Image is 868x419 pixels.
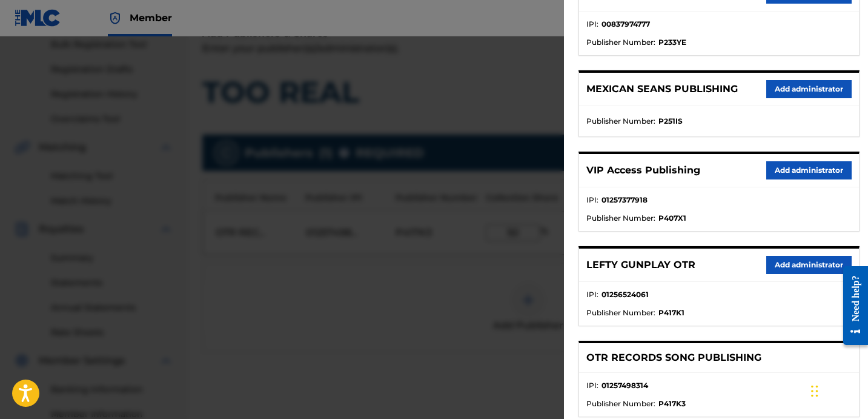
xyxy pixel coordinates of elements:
span: Publisher Number : [586,307,655,318]
strong: 01257377918 [601,195,648,206]
span: IPI : [586,289,598,300]
img: MLC Logo [15,9,61,27]
button: Add administrator [766,256,852,274]
strong: P417K3 [658,398,686,409]
strong: P417K1 [658,307,684,318]
iframe: Chat Widget [807,361,868,419]
p: MEXICAN SEANS PUBLISHING [586,82,738,96]
p: OTR RECORDS SONG PUBLISHING [586,350,761,365]
span: Publisher Number : [586,398,655,409]
span: Member [130,11,172,25]
span: IPI : [586,195,598,206]
span: Publisher Number : [586,213,655,224]
span: IPI : [586,380,598,391]
img: Top Rightsholder [108,11,122,25]
strong: 01257498314 [601,380,648,391]
button: Add administrator [766,161,852,179]
span: Publisher Number : [586,116,655,127]
strong: P233YE [658,37,686,48]
div: Drag [811,373,818,409]
iframe: Resource Center [834,256,868,354]
p: VIP Access Publishing [586,163,700,178]
strong: P251IS [658,116,683,127]
span: Publisher Number : [586,37,655,48]
button: Add administrator [766,80,852,98]
strong: P407X1 [658,213,686,224]
p: LEFTY GUNPLAY OTR [586,258,695,272]
strong: 01256524061 [601,289,649,300]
